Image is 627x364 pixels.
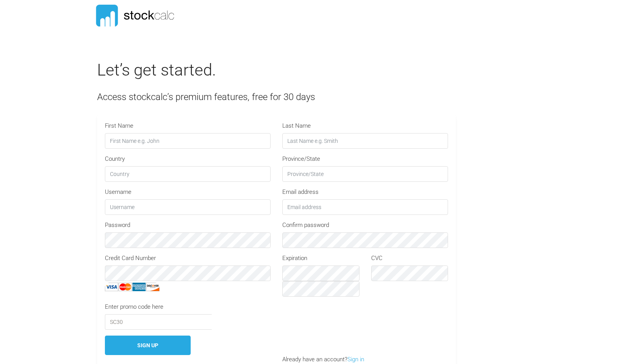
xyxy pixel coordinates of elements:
[282,199,448,215] input: Email address
[105,302,163,311] label: Enter promo code here
[105,121,133,130] label: First Name
[282,121,311,130] label: Last Name
[105,188,131,197] label: Username
[282,254,307,263] label: Expiration
[105,221,130,230] label: Password
[282,155,320,164] label: Province/State
[105,283,159,291] img: CC_icons.png
[282,221,329,230] label: Confirm password
[105,155,125,164] label: Country
[347,356,364,363] a: Sign in
[282,133,448,149] input: Last Name e.g. Smith
[105,254,156,263] label: Credit Card Number
[97,60,456,80] h2: Let’s get started.
[105,336,191,355] button: Sign Up
[105,199,271,215] input: Username
[97,91,456,103] h4: Access stockcalc’s premium features, free for 30 days
[105,166,271,182] input: Country
[276,356,370,363] span: Already have an account?
[282,166,448,182] input: Province/State
[282,188,319,197] label: Email address
[371,254,383,263] label: CVC
[105,133,271,149] input: First Name e.g. John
